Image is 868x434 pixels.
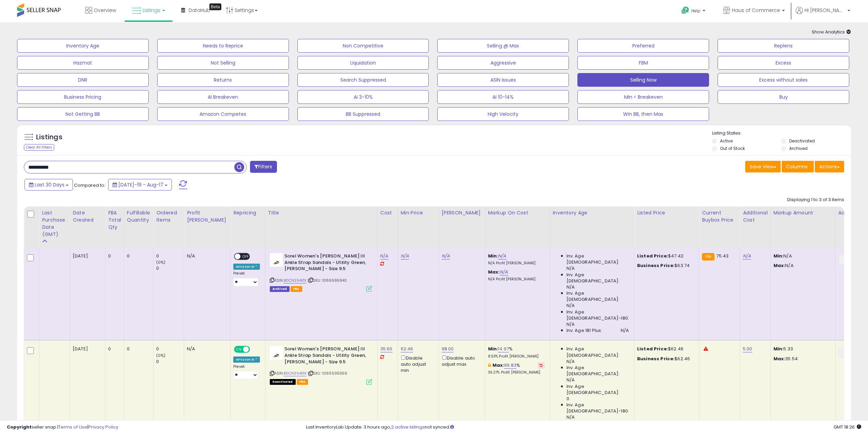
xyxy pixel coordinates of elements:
[702,253,715,261] small: FBA
[73,253,100,259] div: [DATE]
[7,424,118,431] div: seller snap | |
[157,39,289,53] button: Needs to Reprice
[567,321,575,327] span: N/A
[488,253,498,259] b: Min:
[774,253,784,259] strong: Min:
[637,355,675,362] b: Business Price:
[442,354,480,367] div: Disable auto adjust max
[567,309,629,321] span: Inv. Age [DEMOGRAPHIC_DATA]-180:
[127,253,148,259] div: 0
[485,207,550,248] th: The percentage added to the cost of goods (COGS) that forms the calculator for Min & Max prices.
[488,261,545,266] p: N/A Profit [PERSON_NAME]
[442,253,450,260] a: N/A
[718,39,849,53] button: Replens
[270,346,283,360] img: 31kgamNXbQL._SL40_.jpg
[235,347,243,352] span: ON
[88,424,118,430] a: Privacy Policy
[567,327,602,334] span: Inv. Age 181 Plus:
[270,253,372,291] div: ASIN:
[567,272,629,284] span: Inv. Age [DEMOGRAPHIC_DATA]:
[268,209,374,216] div: Title
[567,284,575,290] span: N/A
[488,354,545,359] p: 8.53% Profit [PERSON_NAME]
[743,346,752,352] a: 5.00
[488,362,545,375] div: %
[284,278,307,283] a: B0CN354K1X
[233,271,260,286] div: Preset:
[108,253,119,259] div: 0
[187,346,225,352] div: N/A
[306,424,861,431] div: Last InventoryLab Update: 3 hours ago, not synced.
[567,396,569,402] span: 0
[702,209,737,224] div: Current Buybox Price
[156,260,166,265] small: (0%)
[437,39,569,53] button: Selling @ Max
[500,269,508,276] a: N/A
[718,56,849,70] button: Excess
[834,424,861,430] span: 2025-09-17 18:26 GMT
[835,207,866,248] th: CSV column name: cust_attr_2_Actions
[567,383,629,396] span: Inv. Age [DEMOGRAPHIC_DATA]:
[681,6,690,15] i: Get Help
[7,424,32,430] strong: Copyright
[36,132,62,142] h5: Listings
[786,163,808,170] span: Columns
[745,161,781,172] button: Save View
[488,370,545,375] p: 36.27% Profit [PERSON_NAME]
[774,263,830,269] p: N/A
[716,253,729,259] span: 75.43
[108,209,121,231] div: FBA Total Qty
[774,253,830,259] p: N/A
[250,161,277,173] button: Filters
[815,161,844,172] button: Actions
[498,346,509,352] a: 14.97
[637,346,694,352] div: $62.46
[774,346,784,352] strong: Min:
[637,262,675,269] b: Business Price:
[17,56,149,70] button: Hazmat
[637,346,668,352] b: Listed Price:
[720,138,733,144] label: Active
[17,107,149,121] button: Not Getting BB
[58,424,87,430] a: Terms of Use
[157,107,289,121] button: Amazon Competes
[157,73,289,87] button: Returns
[156,209,181,224] div: Ordered Items
[437,56,569,70] button: Aggressive
[297,379,308,385] span: FBA
[270,346,372,384] div: ASIN:
[17,73,149,87] button: DNR
[504,362,516,369] a: 99.83
[577,90,709,104] button: Min < Breakeven
[567,402,629,414] span: Inv. Age [DEMOGRAPHIC_DATA]-180:
[156,253,184,259] div: 0
[838,209,863,216] div: Actions
[488,346,498,352] b: Min:
[498,253,506,260] a: N/A
[774,346,830,352] p: 5.33
[743,253,751,260] a: N/A
[270,286,290,292] span: Listings that have been deleted from Seller Central
[577,73,709,87] button: Selling Now
[567,365,629,377] span: Inv. Age [DEMOGRAPHIC_DATA]:
[637,263,694,269] div: $63.74
[308,370,348,376] span: | SKU: 1069595959
[156,359,184,365] div: 0
[691,8,701,14] span: Help
[127,209,150,224] div: Fulfillable Quantity
[291,286,302,292] span: FBA
[297,107,429,121] button: BB Suppressed
[577,39,709,53] button: Preferred
[637,356,694,362] div: $62.46
[492,362,504,368] b: Max:
[774,209,833,216] div: Markup Amount
[157,90,289,104] button: AI Breakeven
[297,56,429,70] button: Liquidation
[24,144,54,151] div: Clear All Filters
[488,277,545,282] p: N/A Profit [PERSON_NAME]
[553,209,631,216] div: Inventory Age
[25,179,73,191] button: Last 30 Days
[127,346,148,352] div: 0
[577,107,709,121] button: Win BB, then Max
[249,347,260,352] span: OFF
